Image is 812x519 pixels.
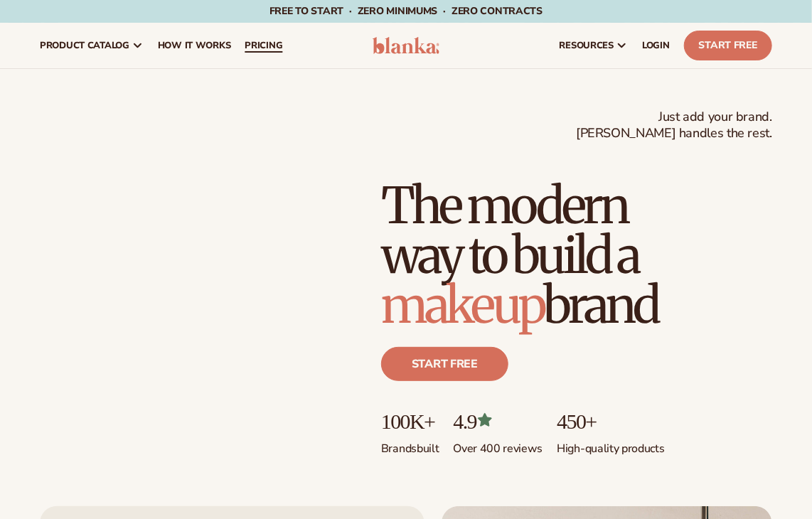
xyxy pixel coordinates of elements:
[635,23,677,68] a: LOGIN
[373,37,439,54] img: logo
[552,23,635,68] a: resources
[381,433,439,456] p: Brands built
[40,40,129,51] span: product catalog
[642,40,670,51] span: LOGIN
[33,23,151,68] a: product catalog
[454,433,543,456] p: Over 400 reviews
[269,4,543,18] span: Free to start · ZERO minimums · ZERO contracts
[158,40,231,51] span: How It Works
[151,23,238,68] a: How It Works
[454,410,543,433] p: 4.9
[381,181,772,330] h1: The modern way to build a brand
[560,40,614,51] span: resources
[245,40,282,51] span: pricing
[684,31,772,60] a: Start Free
[557,410,664,433] p: 450+
[381,347,508,381] a: Start free
[381,274,543,336] span: makeup
[576,109,772,142] span: Just add your brand. [PERSON_NAME] handles the rest.
[40,86,360,489] img: Female holding tanning mousse.
[237,23,289,68] a: pricing
[381,410,439,433] p: 100K+
[557,433,664,456] p: High-quality products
